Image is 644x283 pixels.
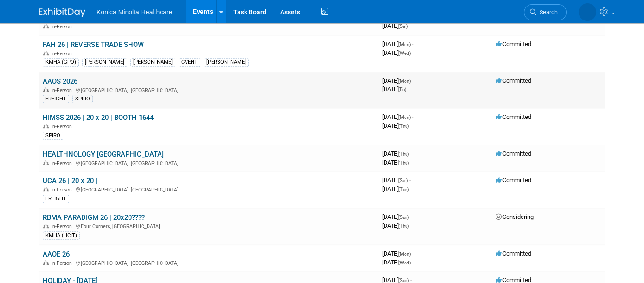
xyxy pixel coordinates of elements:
[51,124,75,130] span: In-Person
[496,213,534,220] span: Considering
[412,77,413,84] span: -
[43,259,375,266] div: [GEOGRAPHIC_DATA], [GEOGRAPHIC_DATA]
[51,24,75,30] span: In-Person
[43,224,49,228] img: In-Person Event
[410,213,412,220] span: -
[43,150,164,158] a: HEALTHNOLOGY [GEOGRAPHIC_DATA]
[382,185,409,192] span: [DATE]
[382,159,409,166] span: [DATE]
[496,150,531,157] span: Committed
[43,24,49,28] img: In-Person Event
[43,160,49,165] img: In-Person Event
[130,58,175,66] div: [PERSON_NAME]
[412,250,413,257] span: -
[382,259,411,266] span: [DATE]
[43,77,77,86] a: AAOS 2026
[179,58,200,66] div: CVENT
[43,124,49,128] img: In-Person Event
[43,260,49,265] img: In-Person Event
[399,187,409,192] span: (Tue)
[43,213,145,222] a: RBMA PARADIGM 26 | 20x20????
[97,8,172,16] span: Konica Minolta Healthcare
[51,260,75,266] span: In-Person
[43,58,79,66] div: KMHA (GPO)
[412,40,413,47] span: -
[39,8,85,17] img: ExhibitDay
[382,40,413,47] span: [DATE]
[382,250,413,257] span: [DATE]
[43,113,154,122] a: HIMSS 2026 | 20 x 20 | BOOTH 1644
[399,51,411,56] span: (Wed)
[382,122,409,129] span: [DATE]
[524,4,567,20] a: Search
[382,86,406,92] span: [DATE]
[43,132,63,140] div: SPIRO
[399,278,409,283] span: (Sun)
[382,150,412,157] span: [DATE]
[43,195,69,203] div: FREIGHT
[43,86,375,93] div: [GEOGRAPHIC_DATA], [GEOGRAPHIC_DATA]
[43,250,70,258] a: AAOE 26
[382,113,413,120] span: [DATE]
[399,124,409,129] span: (Thu)
[399,42,411,47] span: (Mon)
[382,177,411,184] span: [DATE]
[43,231,80,240] div: KMHA (HCIT)
[51,187,75,193] span: In-Person
[51,160,75,166] span: In-Person
[496,40,531,47] span: Committed
[399,160,409,165] span: (Thu)
[382,222,409,229] span: [DATE]
[43,185,375,193] div: [GEOGRAPHIC_DATA], [GEOGRAPHIC_DATA]
[82,58,127,66] div: [PERSON_NAME]
[382,22,408,29] span: [DATE]
[496,177,531,184] span: Committed
[579,3,596,21] img: Annette O'Mahoney
[43,87,49,92] img: In-Person Event
[43,177,97,185] a: UCA 26 | 20 x 20 |
[399,260,411,265] span: (Wed)
[382,77,413,84] span: [DATE]
[43,187,49,191] img: In-Person Event
[43,222,375,230] div: Four Corners, [GEOGRAPHIC_DATA]
[51,51,75,57] span: In-Person
[496,77,531,84] span: Committed
[412,113,413,120] span: -
[536,9,558,16] span: Search
[399,178,408,183] span: (Sat)
[43,159,375,166] div: [GEOGRAPHIC_DATA], [GEOGRAPHIC_DATA]
[399,224,409,229] span: (Thu)
[399,24,408,29] span: (Sat)
[399,115,411,120] span: (Mon)
[51,224,75,230] span: In-Person
[399,151,409,157] span: (Thu)
[72,95,93,103] div: SPIRO
[410,150,412,157] span: -
[382,213,412,220] span: [DATE]
[496,250,531,257] span: Committed
[43,95,69,103] div: FREIGHT
[382,49,411,56] span: [DATE]
[399,251,411,257] span: (Mon)
[496,113,531,120] span: Committed
[51,87,75,93] span: In-Person
[399,79,411,84] span: (Mon)
[399,87,406,92] span: (Fri)
[204,58,249,66] div: [PERSON_NAME]
[409,177,411,184] span: -
[399,215,409,220] span: (Sun)
[43,40,144,49] a: FAH 26 | REVERSE TRADE SHOW
[43,51,49,55] img: In-Person Event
